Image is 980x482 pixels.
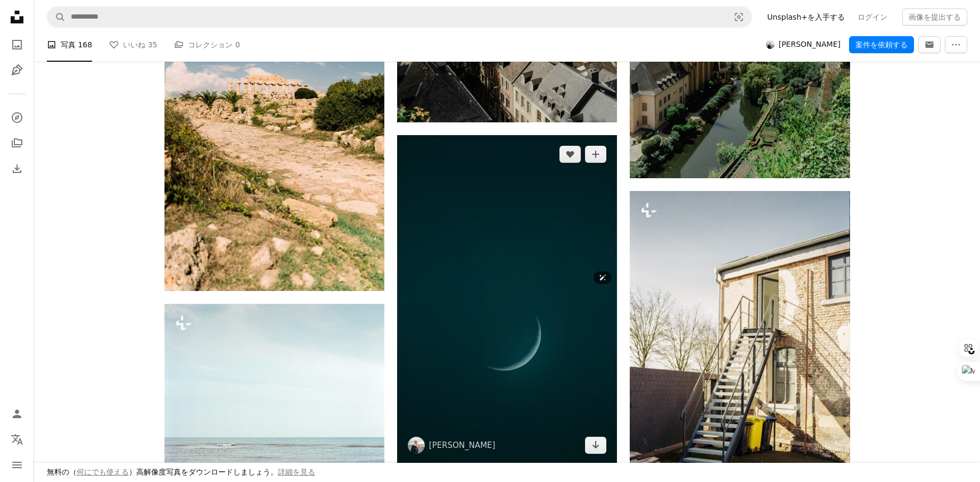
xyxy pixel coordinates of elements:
[6,6,28,30] a: ホーム — Unsplash
[630,348,850,358] a: 煉瓦の壁の隣に金属製の階段がある建物
[6,454,28,476] button: メニュー
[6,34,28,55] a: 写真
[47,467,315,478] h3: 無料の（ ）高解像度写真をダウンロードしましょう。
[6,429,28,450] button: 言語
[849,36,914,53] button: 案件を依頼する
[6,107,28,128] a: 探す
[109,28,157,62] a: いいね 35
[766,40,775,49] img: ユーザーSimon Maageのアバター
[278,468,315,476] a: 詳細を見る
[164,121,384,131] a: パルミラテの古代都市の遺跡
[6,60,28,81] a: イラスト
[6,132,28,154] a: コレクション
[585,146,606,163] button: コレクションに追加する
[47,7,65,27] button: Unsplashで検索する
[164,461,384,470] a: 砂浜の上でサーフボードに乗る人
[902,9,967,26] button: 画像を提出する
[397,135,617,464] img: 夜空に2つの三日月が見えます
[6,403,28,425] a: ログイン / 登録する
[174,28,240,62] a: コレクション 0
[235,39,240,51] span: 0
[6,158,28,179] a: ダウンロード履歴
[408,437,425,454] img: Simon Maageのプロフィールを見る
[761,9,851,26] a: Unsplash+を入手する
[429,440,496,451] a: [PERSON_NAME]
[779,39,841,50] span: [PERSON_NAME]
[918,36,941,53] button: Simonにメッセージを送る
[585,437,606,454] a: ダウンロード
[77,468,129,476] a: 何にでも使える
[148,39,158,51] span: 35
[47,6,752,28] form: サイト内でビジュアルを探す
[397,295,617,304] a: 夜空に2つの三日月が見えます
[851,9,894,26] a: ログイン
[945,36,967,53] button: その他のアクション
[559,146,581,163] button: いいね！
[726,7,752,27] button: ビジュアル検索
